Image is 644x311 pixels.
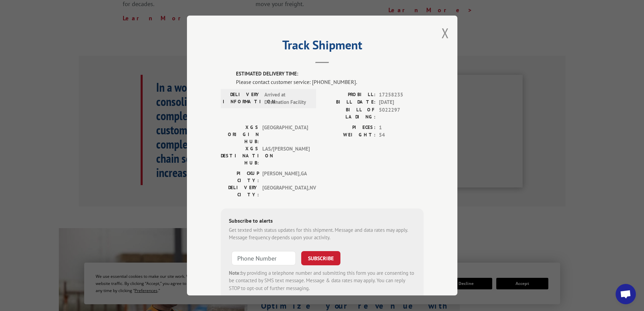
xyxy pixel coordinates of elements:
div: Subscribe to alerts [229,217,415,226]
div: Get texted with status updates for this shipment. Message and data rates may apply. Message frequ... [229,226,415,242]
a: Open chat [616,284,636,304]
label: WEIGHT: [322,131,376,139]
span: [GEOGRAPHIC_DATA] [262,124,308,145]
button: Close modal [442,24,449,42]
span: [GEOGRAPHIC_DATA] , NV [262,184,308,198]
div: Please contact customer service: [PHONE_NUMBER]. [236,78,424,86]
label: DELIVERY INFORMATION: [223,91,261,106]
span: [PERSON_NAME] , GA [262,170,308,184]
span: Arrived at Destination Facility [264,91,310,106]
label: DELIVERY CITY: [221,184,259,198]
span: 5022297 [379,106,424,120]
button: SUBSCRIBE [301,251,340,265]
label: ESTIMATED DELIVERY TIME: [236,70,424,78]
label: PIECES: [322,124,376,132]
h2: Track Shipment [221,40,424,53]
span: LAS/[PERSON_NAME] [262,145,308,166]
span: [DATE] [379,98,424,106]
label: XGS ORIGIN HUB: [221,124,259,145]
label: XGS DESTINATION HUB: [221,145,259,166]
label: BILL DATE: [322,98,376,106]
label: PICKUP CITY: [221,170,259,184]
input: Phone Number [232,251,296,265]
span: 17258235 [379,91,424,99]
label: BILL OF LADING: [322,106,376,120]
span: 54 [379,131,424,139]
label: PROBILL: [322,91,376,99]
span: 1 [379,124,424,132]
div: by providing a telephone number and submitting this form you are consenting to be contacted by SM... [229,269,415,292]
strong: Note: [229,270,241,276]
